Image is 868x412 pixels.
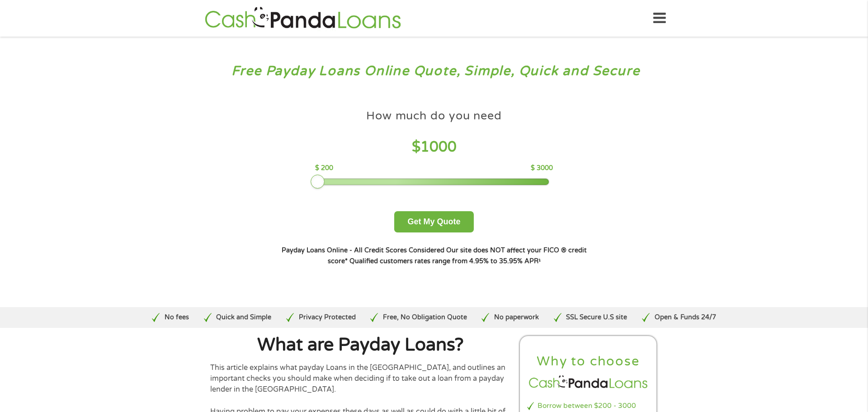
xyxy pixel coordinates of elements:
[420,138,457,156] span: 1000
[494,313,539,322] p: No paperwork
[216,313,271,322] p: Quick and Simple
[394,211,473,232] button: Get My Quote
[299,313,356,322] p: Privacy Protected
[383,313,467,322] p: Free, No Obligation Quote
[165,313,189,322] p: No fees
[202,5,404,31] img: GetLoanNow Logo
[210,362,510,395] p: This article explains what payday Loans in the [GEOGRAPHIC_DATA], and outlines an important check...
[655,313,716,322] p: Open & Funds 24/7
[26,63,842,80] h3: Free Payday Loans Online Quote, Simple, Quick and Secure
[566,313,627,322] p: SSL Secure U.S site
[349,257,541,265] strong: Qualified customers rates range from 4.95% to 35.95% APR¹
[282,246,444,254] strong: Payday Loans Online - All Credit Scores Considered
[210,336,510,354] h1: What are Payday Loans?
[315,163,333,173] p: $ 200
[527,401,649,411] li: Borrow between $200 - 3000
[328,246,587,265] strong: Our site does NOT affect your FICO ® credit score*
[527,353,649,370] h2: Why to choose
[315,138,552,156] h4: $
[531,163,553,173] p: $ 3000
[366,109,502,123] h4: How much do you need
